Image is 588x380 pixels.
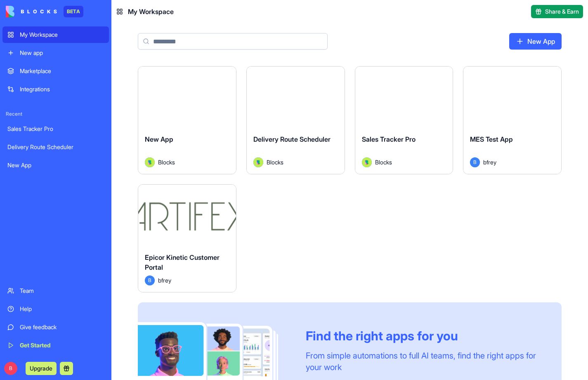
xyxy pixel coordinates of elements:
[20,67,104,75] div: Marketplace
[253,157,263,167] img: Avatar
[26,362,57,375] button: Upgrade
[267,158,283,166] span: Blocks
[545,7,579,16] span: Share & Earn
[470,135,513,143] span: MES Test App
[355,66,453,174] a: Sales Tracker ProAvatarBlocks
[2,26,109,43] a: My Workspace
[2,301,109,317] a: Help
[138,66,236,174] a: New AppAvatarBlocks
[2,81,109,97] a: Integrations
[20,31,104,39] div: My Workspace
[2,45,109,61] a: New app
[2,319,109,335] a: Give feedback
[483,158,496,166] span: bfrey
[509,33,562,50] a: New App
[2,283,109,299] a: Team
[7,143,104,151] div: Delivery Route Scheduler
[463,66,562,174] a: MES Test AppBbfrey
[7,125,104,133] div: Sales Tracker Pro
[375,158,392,166] span: Blocks
[2,121,109,137] a: Sales Tracker Pro
[470,157,480,167] span: B
[145,157,155,167] img: Avatar
[158,276,171,285] span: bfrey
[20,323,104,331] div: Give feedback
[253,135,331,143] span: Delivery Route Scheduler
[2,139,109,155] a: Delivery Route Scheduler
[7,161,104,169] div: New App
[145,253,220,271] span: Epicor Kinetic Customer Portal
[26,364,57,372] a: Upgrade
[64,6,83,17] div: BETA
[20,341,104,349] div: Get Started
[158,158,175,166] span: Blocks
[306,328,542,343] div: Find the right apps for you
[2,111,109,117] span: Recent
[306,350,542,373] div: From simple automations to full AI teams, find the right apps for your work
[2,157,109,173] a: New App
[138,184,236,292] a: Epicor Kinetic Customer PortalBbfrey
[2,63,109,79] a: Marketplace
[531,5,583,18] button: Share & Earn
[20,287,104,295] div: Team
[20,49,104,57] div: New app
[362,157,372,167] img: Avatar
[128,7,174,17] span: My Workspace
[4,362,17,375] span: B
[6,6,83,17] a: BETA
[362,135,416,143] span: Sales Tracker Pro
[20,85,104,93] div: Integrations
[20,305,104,313] div: Help
[145,135,173,143] span: New App
[2,337,109,354] a: Get Started
[145,275,155,285] span: B
[6,6,57,17] img: logo
[246,66,345,174] a: Delivery Route SchedulerAvatarBlocks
